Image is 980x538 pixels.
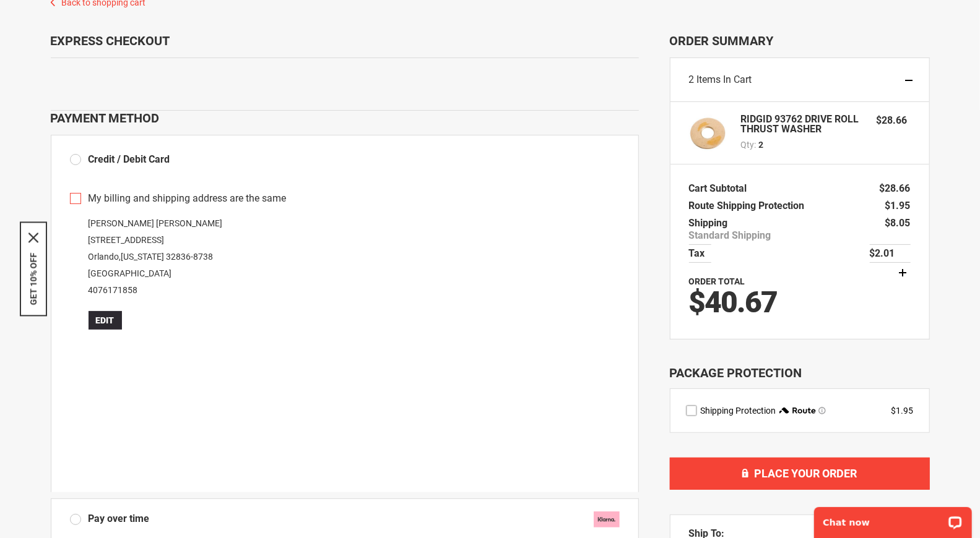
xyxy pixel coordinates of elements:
th: Tax [689,244,711,263]
a: 4076171858 [89,285,138,295]
span: $28.66 [880,182,911,194]
span: $1.95 [885,200,911,211]
span: Items in Cart [697,74,752,85]
span: 2 [759,139,764,151]
iframe: Secure payment input frame [67,333,622,492]
div: [PERSON_NAME] [PERSON_NAME] [STREET_ADDRESS] Orlando , 32836-8738 [GEOGRAPHIC_DATA] [70,215,620,330]
strong: RIDGID 93762 DRIVE ROLL THRUST WASHER [741,114,864,134]
span: Express Checkout [51,33,170,48]
button: Edit [89,311,122,330]
span: Shipping [689,217,728,229]
span: $8.05 [885,217,911,229]
svg: close icon [28,233,38,243]
th: Route Shipping Protection [689,197,811,215]
span: My billing and shipping address are the same [89,192,287,206]
button: Close [28,233,38,243]
div: Payment Method [51,111,639,126]
div: route shipping protection selector element [686,404,914,417]
button: Place Your Order [670,458,930,490]
iframe: LiveChat chat widget [806,499,980,538]
span: Place Your Order [755,467,857,480]
div: $1.95 [891,404,914,417]
span: [US_STATE] [121,252,165,262]
span: $2.01 [870,247,911,260]
button: GET 10% OFF [28,253,38,305]
span: $40.67 [689,284,778,320]
th: Cart Subtotal [689,180,753,197]
span: Learn more [818,407,826,414]
span: Credit / Debit Card [89,153,170,165]
span: Edit [96,315,115,325]
div: Package Protection [670,364,930,382]
strong: Order Total [689,276,745,286]
span: $28.66 [876,114,907,126]
span: Qty [741,140,755,150]
img: klarna.svg [594,511,620,527]
span: Shipping Protection [701,406,776,416]
span: Order Summary [670,33,930,48]
span: 2 [689,74,695,85]
iframe: Secure express checkout frame [48,62,641,98]
span: Standard Shipping [689,229,771,242]
img: RIDGID 93762 DRIVE ROLL THRUST WASHER [689,114,726,152]
span: Pay over time [89,512,150,526]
